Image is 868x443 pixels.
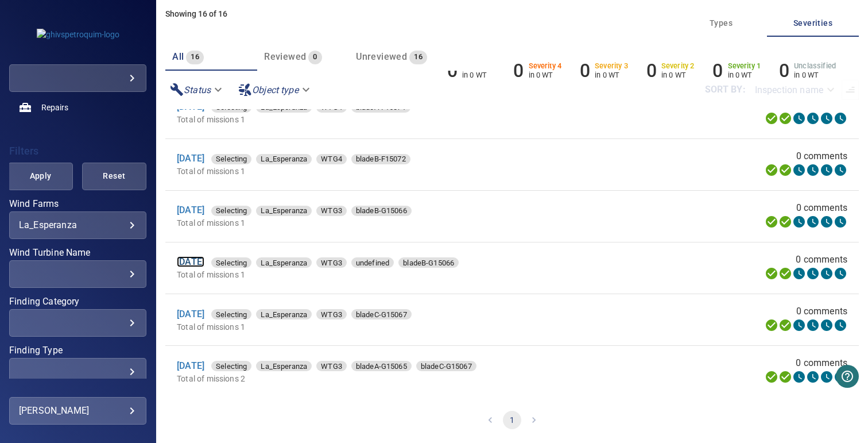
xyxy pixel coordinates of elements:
span: 0 [308,51,321,64]
svg: Selecting 0% [792,111,806,125]
span: Selecting [211,153,251,165]
svg: Classification 0% [834,111,847,125]
h6: 0 [779,60,789,82]
p: in 0 WT [661,71,695,79]
svg: Selecting 0% [792,163,806,177]
svg: Data Formatted 100% [778,318,792,332]
span: Reviewed [264,51,306,62]
div: Status [165,80,229,100]
a: [DATE] [177,309,204,319]
h6: 0 [447,60,458,82]
p: Total of missions 1 [177,269,613,280]
svg: Matching 0% [820,267,834,280]
p: Total of missions 1 [177,114,588,125]
span: 0 comments [796,253,847,267]
button: page 1 [503,411,521,429]
h5: Showing 16 of 16 [165,10,859,18]
span: WTG3 [316,309,347,321]
span: La_Esperanza [256,309,312,321]
svg: Classification 0% [834,267,847,280]
div: Selecting [211,154,251,164]
div: Selecting [211,102,251,113]
svg: ML Processing 0% [806,163,820,177]
div: WTG4 [316,102,347,113]
label: Wind Turbine Name [9,248,146,257]
span: Severities [774,16,852,30]
div: Selecting [211,309,251,319]
span: WTG4 [316,153,347,165]
svg: Data Formatted 100% [778,163,792,177]
svg: Selecting 0% [792,215,806,229]
h6: Severity 1 [728,62,761,70]
span: WTG3 [316,257,347,269]
img: ghivspetroquim-logo [37,29,119,40]
li: Severity 1 [712,60,761,82]
span: WTG3 [316,205,347,217]
div: La_Esperanza [256,361,312,371]
span: undefined [351,257,394,269]
div: bladeB-F15072 [351,154,410,164]
h6: Unclassified [794,62,836,70]
li: Severity 5 [447,60,495,82]
span: bladeB-G15066 [351,205,412,217]
span: bladeC-G15067 [416,361,476,372]
div: La_Esperanza [256,206,312,216]
span: Apply [22,169,58,183]
span: bladeA-G15065 [351,361,412,372]
svg: Uploading 100% [765,267,778,280]
svg: Matching 0% [820,111,834,125]
svg: Uploading 100% [765,111,778,125]
div: bladeC-G15067 [416,361,476,371]
nav: pagination navigation [165,397,859,443]
a: [DATE] [177,153,204,164]
a: [DATE] [177,205,204,215]
span: 0 comments [796,305,848,318]
div: bladeB-G15066 [398,257,459,268]
svg: Matching 0% [820,215,834,229]
label: Finding Type [9,346,146,355]
svg: ML Processing 0% [806,318,820,332]
a: [DATE] [177,256,204,267]
em: Object type [252,84,299,95]
svg: ML Processing 0% [806,215,820,229]
svg: Classification 0% [834,215,847,229]
label: Finding Category [9,297,146,306]
div: ghivspetroquim [9,64,146,92]
span: Selecting [211,205,251,217]
span: bladeB-G15066 [398,257,459,269]
svg: Uploading 100% [765,163,778,177]
button: Apply [8,163,72,190]
span: La_Esperanza [256,257,312,269]
svg: Selecting 0% [792,267,806,280]
h6: Severity 4 [529,62,562,70]
p: in 0 WT [728,71,761,79]
span: bladeB-F15072 [351,153,410,165]
svg: Classification 0% [834,370,847,384]
h6: 0 [580,60,590,82]
svg: Matching 0% [820,163,834,177]
div: Selecting [211,206,251,216]
h6: 0 [712,60,723,82]
h6: 0 [646,60,657,82]
a: [DATE] [177,360,204,371]
div: WTG3 [316,257,347,268]
span: bladeC-G15067 [351,309,412,321]
div: bladeB-G15066 [351,206,412,216]
span: 0 comments [796,201,848,215]
h6: Severity 3 [595,62,628,70]
div: La_Esperanza [256,154,312,164]
div: bladeA-F15071 [351,102,410,113]
div: WTG3 [316,361,347,371]
span: 0 comments [796,149,848,163]
span: Selecting [211,361,251,372]
svg: Data Formatted 100% [778,370,792,384]
span: Selecting [211,309,251,321]
span: All [172,51,184,62]
div: La_Esperanza [256,257,312,268]
div: undefined [351,257,394,268]
div: Selecting [211,361,251,371]
svg: Selecting 0% [792,370,806,384]
div: WTG3 [316,206,347,216]
svg: Classification 0% [834,318,847,332]
span: Reset [96,169,132,183]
